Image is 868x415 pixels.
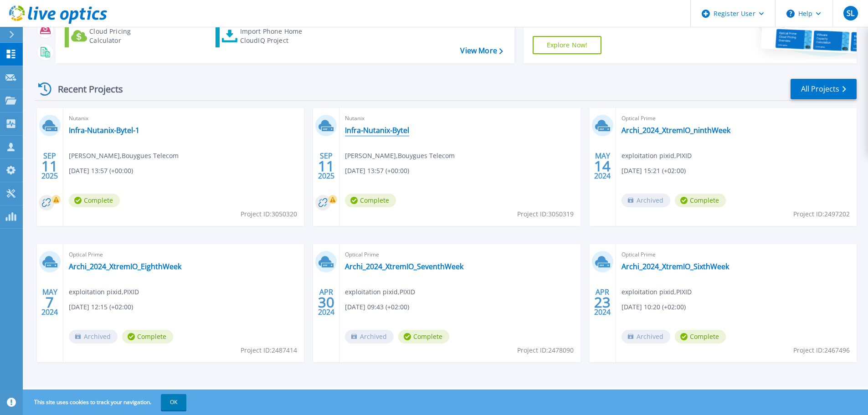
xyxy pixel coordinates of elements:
span: Project ID: 2497202 [793,209,850,219]
div: MAY 2024 [41,286,58,319]
span: Optical Prime [69,250,298,260]
span: [DATE] 10:20 (+02:00) [621,302,686,312]
span: SL [847,10,854,17]
span: 23 [594,298,611,306]
span: Archived [345,330,394,343]
a: Archi_2024_XtremIO_SeventhWeek [345,262,463,271]
a: Infra-Nutanix-Bytel-1 [69,126,139,135]
a: All Projects [791,79,857,99]
div: APR 2024 [318,286,335,319]
span: Complete [122,330,173,343]
div: MAY 2024 [594,149,611,183]
span: [DATE] 13:57 (+00:00) [69,166,133,176]
div: APR 2024 [594,286,611,319]
a: Archi_2024_XtremIO_EighthWeek [69,262,181,271]
span: Optical Prime [621,250,851,260]
span: Optical Prime [621,113,851,123]
button: OK [161,394,186,410]
div: SEP 2025 [318,149,335,183]
span: 30 [318,298,334,306]
a: Archi_2024_XtremIO_ninthWeek [621,126,730,135]
span: [DATE] 09:43 (+02:00) [345,302,409,312]
a: Explore Now! [533,36,602,54]
div: SEP 2025 [41,149,58,183]
span: exploitation pixid , PIXID [69,287,139,297]
span: exploitation pixid , PIXID [345,287,415,297]
span: 7 [46,298,54,306]
span: [PERSON_NAME] , Bouygues Telecom [69,151,179,161]
span: Complete [675,194,726,207]
span: This site uses cookies to track your navigation. [25,394,186,410]
span: Project ID: 3050320 [241,209,297,219]
span: Complete [398,330,449,343]
span: exploitation pixid , PIXID [621,151,692,161]
span: Project ID: 2478090 [517,345,574,355]
div: Cloud Pricing Calculator [89,27,162,45]
a: View More [460,46,503,55]
span: [DATE] 13:57 (+00:00) [345,166,409,176]
div: Import Phone Home CloudIQ Project [240,27,311,45]
span: Archived [69,330,118,343]
div: Recent Projects [35,78,135,100]
span: Project ID: 2467496 [793,345,850,355]
span: Nutanix [69,113,298,123]
span: exploitation pixid , PIXID [621,287,692,297]
span: Complete [345,194,396,207]
span: Archived [621,330,670,343]
span: [DATE] 12:15 (+02:00) [69,302,133,312]
a: Cloud Pricing Calculator [65,25,166,47]
span: 11 [41,162,58,170]
span: Optical Prime [345,250,575,260]
span: Complete [675,330,726,343]
span: Nutanix [345,113,575,123]
a: Archi_2024_XtremIO_SixthWeek [621,262,729,271]
span: [DATE] 15:21 (+02:00) [621,166,686,176]
span: Archived [621,194,670,207]
span: Project ID: 3050319 [517,209,574,219]
span: Complete [69,194,120,207]
span: Project ID: 2487414 [241,345,297,355]
span: 14 [594,162,611,170]
a: Infra-Nutanix-Bytel [345,126,409,135]
span: [PERSON_NAME] , Bouygues Telecom [345,151,455,161]
span: 11 [318,162,334,170]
